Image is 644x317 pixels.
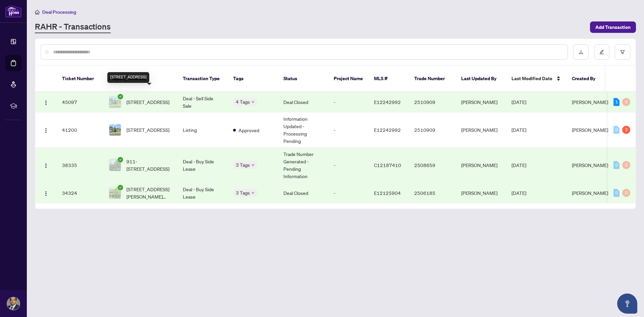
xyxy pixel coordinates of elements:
[41,188,51,198] button: Logo
[594,44,609,60] button: edit
[567,66,607,92] th: Created By
[251,191,255,195] span: down
[512,190,526,196] span: [DATE]
[409,112,456,148] td: 2510909
[109,124,121,136] img: thumbnail-img
[599,50,604,54] span: edit
[456,112,506,148] td: [PERSON_NAME]
[57,92,104,112] td: 45097
[177,112,228,148] td: Listing
[409,66,456,92] th: Trade Number
[590,21,636,33] button: Add Transaction
[177,148,228,183] td: Deal - Buy Side Lease
[278,92,328,112] td: Deal Closed
[328,92,369,112] td: -
[456,92,506,112] td: [PERSON_NAME]
[251,100,255,104] span: down
[512,99,526,105] span: [DATE]
[126,186,172,200] span: [STREET_ADDRESS][PERSON_NAME][PERSON_NAME]
[236,189,250,197] span: 3 Tags
[622,161,630,169] div: 0
[572,99,608,105] span: [PERSON_NAME]
[622,98,630,106] div: 0
[617,294,637,314] button: Open asap
[512,75,552,82] span: Last Modified Date
[126,98,169,106] span: [STREET_ADDRESS]
[42,9,76,15] span: Deal Processing
[107,72,149,83] div: [STREET_ADDRESS]
[622,126,630,134] div: 2
[613,98,620,106] div: 1
[118,185,123,190] span: check-circle
[177,183,228,203] td: Deal - Buy Side Lease
[109,159,121,171] img: thumbnail-img
[57,148,104,183] td: 38335
[278,183,328,203] td: Deal Closed
[573,44,589,60] button: download
[572,162,608,168] span: [PERSON_NAME]
[35,10,40,14] span: home
[579,50,583,54] span: download
[109,96,121,108] img: thumbnail-img
[57,112,104,148] td: 41200
[595,22,631,33] span: Add Transaction
[41,160,51,170] button: Logo
[126,126,169,134] span: [STREET_ADDRESS]
[374,127,401,133] span: E12242992
[236,161,250,169] span: 3 Tags
[409,92,456,112] td: 2510909
[278,66,328,92] th: Status
[43,191,49,196] img: Logo
[456,66,506,92] th: Last Updated By
[41,97,51,107] button: Logo
[512,162,526,168] span: [DATE]
[620,50,625,54] span: filter
[7,297,20,310] img: Profile Icon
[409,183,456,203] td: 2506185
[118,94,123,99] span: check-circle
[622,189,630,197] div: 0
[238,126,259,134] span: Approved
[109,187,121,199] img: thumbnail-img
[409,148,456,183] td: 2508659
[177,66,228,92] th: Transaction Type
[118,157,123,162] span: check-circle
[456,148,506,183] td: [PERSON_NAME]
[35,21,111,33] a: RAHR - Transactions
[328,112,369,148] td: -
[613,161,620,169] div: 0
[374,190,401,196] span: E12125904
[328,66,369,92] th: Project Name
[572,190,608,196] span: [PERSON_NAME]
[228,66,278,92] th: Tags
[506,66,567,92] th: Last Modified Date
[5,5,21,17] img: logo
[456,183,506,203] td: [PERSON_NAME]
[104,66,177,92] th: Property Address
[43,128,49,133] img: Logo
[278,148,328,183] td: Trade Number Generated - Pending Information
[43,163,49,168] img: Logo
[41,124,51,135] button: Logo
[613,189,620,197] div: 0
[615,44,630,60] button: filter
[369,66,409,92] th: MLS #
[278,112,328,148] td: Information Updated - Processing Pending
[57,66,104,92] th: Ticket Number
[512,127,526,133] span: [DATE]
[374,162,401,168] span: C12187410
[177,92,228,112] td: Deal - Sell Side Sale
[126,158,172,172] span: 911-[STREET_ADDRESS]
[43,100,49,105] img: Logo
[613,126,620,134] div: 0
[251,163,255,167] span: down
[572,127,608,133] span: [PERSON_NAME]
[328,183,369,203] td: -
[328,148,369,183] td: -
[374,99,401,105] span: E12242992
[57,183,104,203] td: 34324
[236,98,250,106] span: 4 Tags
